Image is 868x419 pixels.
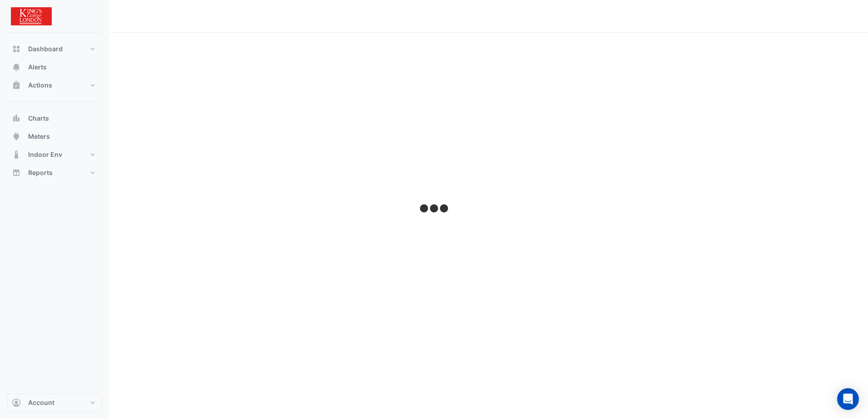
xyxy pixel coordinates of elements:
button: Alerts [7,58,102,76]
span: Dashboard [28,44,63,54]
div: Open Intercom Messenger [837,388,859,410]
button: Meters [7,127,102,146]
button: Charts [7,109,102,127]
app-icon: Dashboard [12,44,21,54]
app-icon: Indoor Env [12,150,21,159]
button: Actions [7,76,102,94]
span: Actions [28,81,52,90]
app-icon: Reports [12,168,21,177]
app-icon: Charts [12,114,21,123]
button: Account [7,394,102,412]
span: Charts [28,114,49,123]
span: Indoor Env [28,150,62,159]
span: Account [28,398,54,407]
button: Indoor Env [7,146,102,164]
img: Company Logo [11,7,52,25]
span: Meters [28,132,50,141]
span: Alerts [28,63,47,72]
span: Reports [28,168,53,177]
app-icon: Meters [12,132,21,141]
app-icon: Alerts [12,63,21,72]
button: Dashboard [7,40,102,58]
app-icon: Actions [12,81,21,90]
button: Reports [7,164,102,182]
